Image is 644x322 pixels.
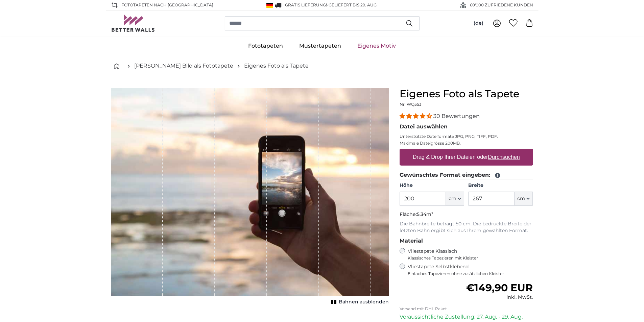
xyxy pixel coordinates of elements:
[339,299,389,305] span: Bahnen ausblenden
[111,15,155,32] img: Betterwalls
[449,195,456,202] span: cm
[468,17,489,29] button: (de)
[327,2,378,7] span: -
[400,171,533,179] legend: Gewünschtes Format eingeben:
[400,88,533,100] h1: Eigenes Foto als Tapete
[111,55,533,77] nav: breadcrumbs
[446,192,464,206] button: cm
[400,306,533,312] p: Versand mit DHL Paket
[349,37,404,55] a: Eigenes Motiv
[111,88,389,307] div: 1 of 1
[400,141,533,146] p: Maximale Dateigrösse 200MB.
[400,134,533,139] p: Unterstützte Dateiformate JPG, PNG, TIFF, PDF.
[134,62,233,70] a: [PERSON_NAME] Bild als Fototapete
[468,182,533,189] label: Breite
[400,313,533,321] p: Voraussichtliche Zustellung: 27. Aug. - 29. Aug.
[285,2,327,7] span: GRATIS Lieferung!
[408,271,533,276] span: Einfaches Tapezieren ohne zusätzlichen Kleister
[488,154,520,160] u: Durchsuchen
[400,211,533,218] p: Fläche:
[517,195,525,202] span: cm
[408,248,527,261] label: Vliestapete Klassisch
[408,255,527,261] span: Klassisches Tapezieren mit Kleister
[400,221,533,234] p: Die Bahnbreite beträgt 50 cm. Die bedruckte Breite der letzten Bahn ergibt sich aus Ihrem gewählt...
[408,264,533,276] label: Vliestapete Selbstklebend
[466,281,533,294] span: €149,90 EUR
[410,150,523,164] label: Drag & Drop Ihrer Dateien oder
[515,192,533,206] button: cm
[470,2,533,8] span: 60'000 ZUFRIEDENE KUNDEN
[400,123,533,131] legend: Datei auswählen
[400,102,422,107] span: Nr. WQ553
[433,113,480,119] span: 30 Bewertungen
[121,2,213,8] span: Fototapeten nach [GEOGRAPHIC_DATA]
[240,37,291,55] a: Fototapeten
[291,37,349,55] a: Mustertapeten
[466,294,533,301] div: inkl. MwSt.
[400,182,464,189] label: Höhe
[400,237,533,245] legend: Material
[329,2,378,7] span: Geliefert bis 29. Aug.
[244,62,309,70] a: Eigenes Foto als Tapete
[266,3,273,8] img: Deutschland
[400,113,433,119] span: 4.33 stars
[329,297,389,307] button: Bahnen ausblenden
[417,211,433,217] span: 5.34m²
